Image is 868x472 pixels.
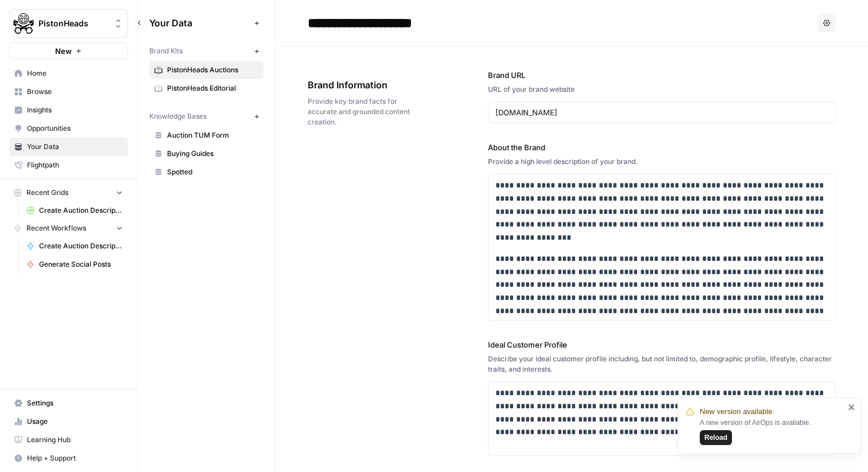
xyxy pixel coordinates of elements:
[27,105,123,115] span: Insights
[9,412,128,431] a: Usage
[9,394,128,412] a: Settings
[149,46,183,56] span: Brand Kits
[149,79,263,97] a: PistonHeads Editorial
[149,111,207,122] span: Knowledge Bases
[848,403,856,412] button: close
[700,418,844,445] div: A new version of AirOps is available.
[149,16,250,30] span: Your Data
[27,398,123,408] span: Settings
[13,13,34,34] img: PistonHeads Logo
[488,339,836,350] label: Ideal Customer Profile
[9,9,128,38] button: Workspace: PistonHeads
[21,255,128,274] a: Generate Social Posts
[27,453,123,463] span: Help + Support
[167,149,258,159] span: Buying Guides
[27,123,123,134] span: Opportunities
[149,145,263,163] a: Buying Guides
[9,156,128,174] a: Flightpath
[167,130,258,141] span: Auction TUM Form
[9,64,128,83] a: Home
[167,65,258,75] span: PistonHeads Auctions
[488,142,836,153] label: About the Brand
[9,101,128,119] a: Insights
[149,163,263,181] a: Spotted
[308,78,424,92] span: Brand Information
[488,157,836,167] div: Provide a high level description of your brand.
[488,69,836,81] label: Brand URL
[700,430,732,445] button: Reload
[9,42,128,60] button: New
[26,188,68,198] span: Recent Grids
[308,96,424,127] span: Provide key brand facts for accurate and grounded content creation.
[9,119,128,138] a: Opportunities
[39,241,123,251] span: Create Auction Description Page
[27,435,123,445] span: Learning Hub
[27,416,123,427] span: Usage
[488,354,836,375] div: Describe your ideal customer profile including, but not limited to, demographic profile, lifestyl...
[21,201,128,220] a: Create Auction Descriptions
[488,84,836,95] div: URL of your brand website
[167,167,258,177] span: Spotted
[26,223,86,233] span: Recent Workflows
[21,237,128,255] a: Create Auction Description Page
[704,432,727,443] span: Reload
[55,45,72,57] span: New
[39,259,123,270] span: Generate Social Posts
[149,61,263,79] a: PistonHeads Auctions
[700,406,772,418] span: New version available
[9,449,128,467] button: Help + Support
[27,160,123,170] span: Flightpath
[167,83,258,93] span: PistonHeads Editorial
[9,83,128,101] a: Browse
[9,431,128,449] a: Learning Hub
[27,142,123,152] span: Your Data
[149,126,263,145] a: Auction TUM Form
[38,18,108,29] span: PistonHeads
[9,220,128,237] button: Recent Workflows
[27,87,123,97] span: Browse
[495,107,828,118] input: www.sundaysoccer.com
[27,68,123,79] span: Home
[39,205,123,216] span: Create Auction Descriptions
[9,138,128,156] a: Your Data
[9,184,128,201] button: Recent Grids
